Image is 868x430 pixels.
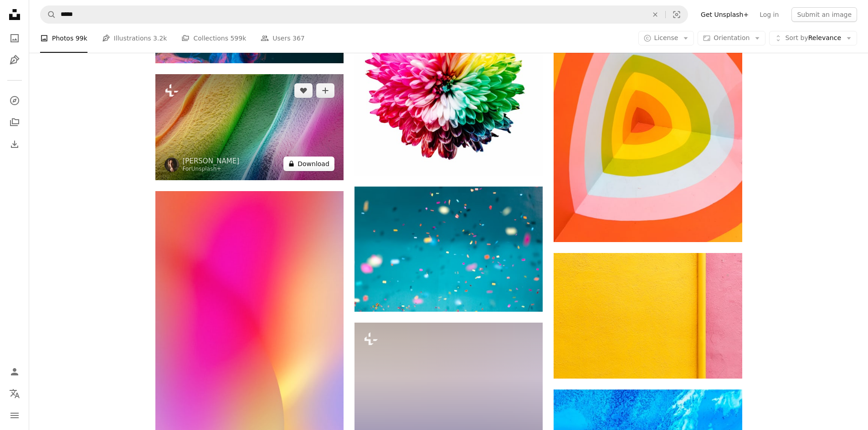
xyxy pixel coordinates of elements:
[155,123,344,131] a: a close up of a rainbow colored towel
[5,113,24,132] a: Collections
[40,5,688,24] form: Find visuals sitewide
[554,312,742,320] a: yellow painted wall
[785,34,808,41] span: Sort by
[261,24,304,53] a: Users 367
[293,33,305,43] span: 367
[354,245,543,253] a: selective focus photography of multicolored confetti lot
[5,91,24,110] a: Explore
[5,5,24,25] a: Home — Unsplash
[554,97,742,105] a: multicolored wall art
[155,328,344,336] a: pink and white light illustration
[5,29,24,47] a: Photos
[785,34,841,43] span: Relevance
[155,74,344,180] img: a close up of a rainbow colored towel
[5,135,24,153] a: Download History
[645,6,665,23] button: Clear
[5,384,24,403] button: Language
[354,77,543,86] a: multicolored flower illustration
[654,34,678,41] span: License
[316,83,334,98] button: Add to Collection
[769,31,857,46] button: Sort byRelevance
[102,24,167,53] a: Illustrations 3.2k
[5,406,24,425] button: Menu
[791,7,857,22] button: Submit an image
[666,6,688,23] button: Visual search
[294,83,313,98] button: Like
[41,6,56,23] button: Search Unsplash
[695,7,754,22] a: Get Unsplash+
[153,33,167,43] span: 3.2k
[183,157,240,166] a: [PERSON_NAME]
[191,166,221,172] a: Unsplash+
[283,157,334,171] button: Download
[5,363,24,381] a: Log in / Sign up
[698,31,765,46] button: Orientation
[181,24,246,53] a: Collections 599k
[754,7,784,22] a: Log in
[183,166,240,173] div: For
[638,31,694,46] button: License
[164,157,179,172] img: Go to Alex Shuper's profile
[354,187,543,312] img: selective focus photography of multicolored confetti lot
[714,34,750,41] span: Orientation
[5,51,24,69] a: Illustrations
[554,253,742,378] img: yellow painted wall
[230,33,246,43] span: 599k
